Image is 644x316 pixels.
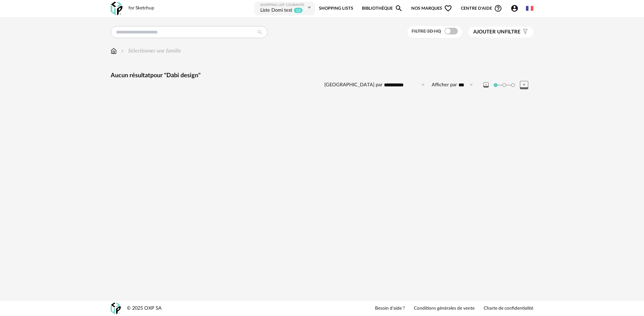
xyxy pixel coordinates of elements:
label: [GEOGRAPHIC_DATA] par [324,82,382,88]
div: for Sketchup [128,5,154,11]
div: Sélectionner une famille [120,47,181,55]
a: Conditions générales de vente [414,306,475,312]
span: Centre d'aideHelp Circle Outline icon [461,4,502,12]
a: BibliothèqueMagnify icon [362,1,403,16]
span: Filtre 3D HQ [412,29,441,34]
span: Help Circle Outline icon [494,4,502,12]
div: Liste Domi test [260,7,292,14]
div: Shopping List courante [260,3,306,7]
div: © 2025 OXP SA [127,305,162,312]
span: filtre [473,29,521,35]
img: fr [526,5,533,12]
span: Heart Outline icon [444,4,452,12]
span: Ajouter un [473,29,505,34]
div: Aucun résultat [111,72,533,80]
span: Magnify icon [395,4,403,12]
a: Shopping Lists [319,1,353,16]
img: svg+xml;base64,PHN2ZyB3aWR0aD0iMTYiIGhlaWdodD0iMTYiIHZpZXdCb3g9IjAgMCAxNiAxNiIgZmlsbD0ibm9uZSIgeG... [120,47,125,55]
button: Ajouter unfiltre Filter icon [468,27,533,37]
span: Filter icon [521,29,528,35]
a: Besoin d'aide ? [375,306,405,312]
a: Charte de confidentialité [484,306,533,312]
img: OXP [111,2,122,15]
sup: 13 [293,7,303,13]
span: Account Circle icon [511,4,519,12]
img: svg+xml;base64,PHN2ZyB3aWR0aD0iMTYiIGhlaWdodD0iMTciIHZpZXdCb3g9IjAgMCAxNiAxNyIgZmlsbD0ibm9uZSIgeG... [111,47,117,55]
span: Nos marques [411,1,452,16]
span: Account Circle icon [511,4,522,12]
label: Afficher par [432,82,457,88]
span: pour "Dabi design" [150,73,201,79]
img: OXP [111,303,121,314]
